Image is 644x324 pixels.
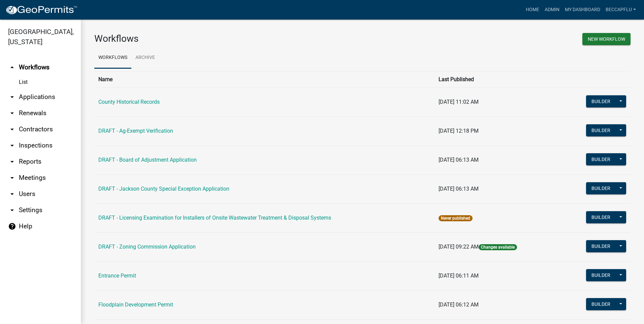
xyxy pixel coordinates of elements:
[8,109,16,117] i: arrow_drop_down
[479,244,517,250] span: Changes available
[8,222,16,230] i: help
[586,269,616,281] button: Builder
[434,71,562,88] th: Last Published
[439,99,479,105] span: [DATE] 11:02 AM
[582,33,631,45] button: New Workflow
[586,298,616,310] button: Builder
[586,240,616,252] button: Builder
[439,128,479,134] span: [DATE] 12:18 PM
[439,157,479,163] span: [DATE] 06:13 AM
[439,186,479,192] span: [DATE] 06:13 AM
[562,3,603,16] a: My Dashboard
[586,153,616,165] button: Builder
[8,206,16,214] i: arrow_drop_down
[8,141,16,150] i: arrow_drop_down
[94,33,357,44] h3: Workflows
[439,244,479,250] span: [DATE] 09:22 AM
[603,3,639,16] a: BeccaPflu
[98,244,196,250] a: DRAFT - Zoning Commission Application
[98,186,229,192] a: DRAFT - Jackson County Special Exception Application
[131,47,159,69] a: Archive
[8,158,16,166] i: arrow_drop_down
[439,215,473,221] span: Never published
[523,3,542,16] a: Home
[439,272,479,279] span: [DATE] 06:11 AM
[94,47,131,69] a: Workflows
[98,272,136,279] a: Entrance Permit
[8,174,16,182] i: arrow_drop_down
[8,93,16,101] i: arrow_drop_down
[439,301,479,308] span: [DATE] 06:12 AM
[586,95,616,107] button: Builder
[98,99,160,105] a: County Historical Records
[586,182,616,194] button: Builder
[8,63,16,71] i: arrow_drop_up
[542,3,562,16] a: Admin
[98,157,197,163] a: DRAFT - Board of Adjustment Application
[98,128,173,134] a: DRAFT - Ag-Exempt Verification
[94,71,434,88] th: Name
[586,211,616,223] button: Builder
[8,125,16,133] i: arrow_drop_down
[8,190,16,198] i: arrow_drop_down
[98,301,173,308] a: Floodplain Development Permit
[586,124,616,136] button: Builder
[98,215,331,221] a: DRAFT - Licensing Examination for Installers of Onsite Wastewater Treatment & Disposal Systems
